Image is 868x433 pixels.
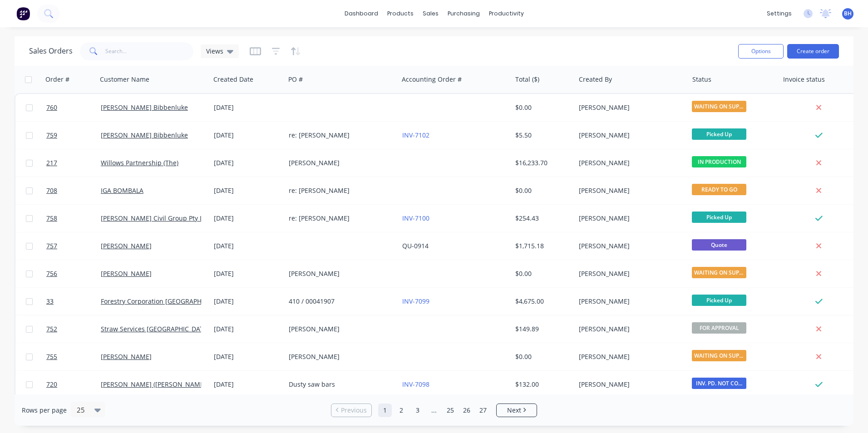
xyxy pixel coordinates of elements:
[46,297,54,306] span: 33
[402,214,429,222] a: INV-7100
[206,46,223,56] span: Views
[46,260,101,287] a: 756
[289,269,390,278] div: [PERSON_NAME]
[692,378,746,389] span: INV. PD. NOT CO...
[46,380,57,389] span: 720
[515,380,569,389] div: $132.00
[692,101,746,112] span: WAITING ON SUPP...
[46,94,101,121] a: 760
[692,239,746,251] span: Quote
[579,158,680,167] div: [PERSON_NAME]
[402,131,429,139] a: INV-7102
[579,214,680,223] div: [PERSON_NAME]
[579,325,680,334] div: [PERSON_NAME]
[101,352,152,361] a: [PERSON_NAME]
[214,380,281,389] div: [DATE]
[214,214,281,223] div: [DATE]
[46,158,57,167] span: 217
[787,44,839,59] button: Create order
[46,241,57,251] span: 757
[383,7,418,20] div: products
[46,205,101,232] a: 758
[515,297,569,306] div: $4,675.00
[213,75,253,84] div: Created Date
[515,241,569,251] div: $1,715.18
[515,269,569,278] div: $0.00
[22,406,67,415] span: Rows per page
[579,269,680,278] div: [PERSON_NAME]
[289,297,390,306] div: 410 / 00041907
[411,403,424,417] a: Page 3
[444,403,457,417] a: Page 25
[100,75,149,84] div: Customer Name
[692,184,746,195] span: READY TO GO
[289,158,390,167] div: [PERSON_NAME]
[101,241,152,250] a: [PERSON_NAME]
[515,214,569,223] div: $254.43
[515,103,569,112] div: $0.00
[460,403,473,417] a: Page 26
[289,380,390,389] div: Dusty saw bars
[515,352,569,361] div: $0.00
[46,352,57,361] span: 755
[402,75,462,84] div: Accounting Order #
[214,269,281,278] div: [DATE]
[46,177,101,204] a: 708
[289,186,390,195] div: re: [PERSON_NAME]
[692,295,746,306] span: Picked Up
[214,297,281,306] div: [DATE]
[738,44,784,59] button: Options
[288,75,303,84] div: PO #
[497,406,537,415] a: Next page
[515,131,569,140] div: $5.50
[579,297,680,306] div: [PERSON_NAME]
[579,380,680,389] div: [PERSON_NAME]
[762,7,796,20] div: settings
[289,131,390,140] div: re: [PERSON_NAME]
[101,380,208,389] a: [PERSON_NAME] ([PERSON_NAME])
[515,75,539,84] div: Total ($)
[46,269,57,278] span: 756
[484,7,528,20] div: productivity
[579,75,612,84] div: Created By
[515,325,569,334] div: $149.89
[214,103,281,112] div: [DATE]
[46,131,57,140] span: 759
[378,403,392,417] a: Page 1 is your current page
[579,186,680,195] div: [PERSON_NAME]
[341,406,367,415] span: Previous
[105,42,194,60] input: Search...
[692,267,746,278] span: WAITING ON SUPP...
[101,158,178,167] a: Willows Partnership (The)
[340,7,383,20] a: dashboard
[692,75,711,84] div: Status
[101,103,188,112] a: [PERSON_NAME] Bibbenluke
[289,214,390,223] div: re: [PERSON_NAME]
[395,403,408,417] a: Page 2
[46,122,101,149] a: 759
[214,186,281,195] div: [DATE]
[16,7,30,20] img: Factory
[214,325,281,334] div: [DATE]
[214,352,281,361] div: [DATE]
[692,212,746,223] span: Picked Up
[579,352,680,361] div: [PERSON_NAME]
[579,241,680,251] div: [PERSON_NAME]
[402,380,429,389] a: INV-7098
[579,131,680,140] div: [PERSON_NAME]
[327,403,541,417] ul: Pagination
[46,149,101,177] a: 217
[101,269,152,278] a: [PERSON_NAME]
[443,7,484,20] div: purchasing
[783,75,825,84] div: Invoice status
[46,288,101,315] a: 33
[46,325,57,334] span: 752
[46,232,101,260] a: 757
[46,371,101,398] a: 720
[692,350,746,361] span: WAITING ON SUPP...
[692,322,746,334] span: FOR APPROVAL
[46,343,101,370] a: 755
[46,186,57,195] span: 708
[476,403,490,417] a: Page 27
[46,103,57,112] span: 760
